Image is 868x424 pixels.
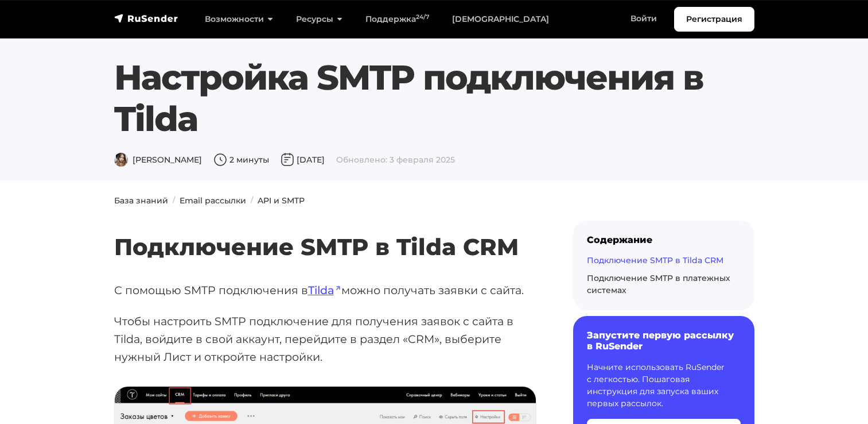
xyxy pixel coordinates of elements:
a: Поддержка24/7 [354,7,441,31]
p: Начните использовать RuSender с легкостью. Пошаговая инструкция для запуска ваших первых рассылок. [587,361,741,410]
nav: breadcrumb [107,195,761,207]
h6: Запустите первую рассылку в RuSender [587,330,741,352]
a: Tilda [308,283,341,297]
a: Подключение SMTP в платежных системах [587,273,730,295]
a: [DEMOGRAPHIC_DATA] [441,7,560,31]
a: База знаний [114,195,168,206]
a: Ресурсы [285,7,354,31]
a: Email рассылки [180,195,246,206]
a: Регистрация [674,7,754,32]
img: RuSender [114,13,178,24]
a: Войти [619,7,668,30]
span: [DATE] [281,155,325,165]
div: Содержание [587,234,741,245]
a: Подключение SMTP в Tilda CRM [587,255,723,265]
h1: Настройка SMTP подключения в Tilda [114,57,754,140]
span: Обновлено: 3 февраля 2025 [336,155,455,165]
a: API и SMTP [258,195,305,206]
a: Возможности [193,7,285,31]
p: Чтобы настроить SMTP подключение для получения заявок с сайта в Tilda, войдите в свой аккаунт, пе... [114,313,536,365]
img: Время чтения [213,153,227,167]
p: С помощью SMTP подключения в можно получать заявки с сайта. [114,282,536,299]
sup: 24/7 [416,13,429,21]
span: 2 минуты [213,155,269,165]
h2: Подключение SMTP в Tilda CRM [114,199,536,261]
span: [PERSON_NAME] [114,155,202,165]
img: Дата публикации [281,153,294,167]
